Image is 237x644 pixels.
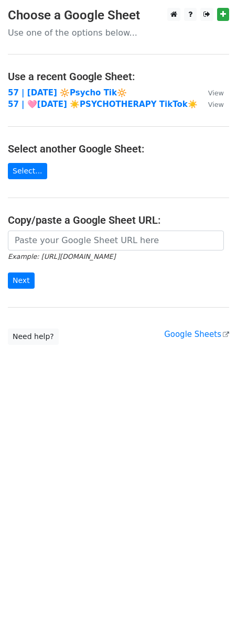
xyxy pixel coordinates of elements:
h4: Copy/paste a Google Sheet URL: [8,214,229,226]
small: View [208,89,224,97]
h3: Choose a Google Sheet [8,8,229,23]
h4: Use a recent Google Sheet: [8,70,229,83]
a: 57 | 🩷[DATE] ☀️PSYCHOTHERAPY TikTok☀️ [8,100,198,109]
a: View [198,88,224,97]
small: Example: [URL][DOMAIN_NAME] [8,253,115,260]
a: Google Sheets [164,330,229,339]
a: Select... [8,163,47,179]
input: Paste your Google Sheet URL here [8,231,224,250]
input: Next [8,272,35,289]
a: Need help? [8,329,59,345]
a: 57 | [DATE] 🔆Psycho Tik🔆 [8,88,127,97]
a: View [198,100,224,109]
h4: Select another Google Sheet: [8,143,229,155]
small: View [208,101,224,108]
p: Use one of the options below... [8,27,229,38]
